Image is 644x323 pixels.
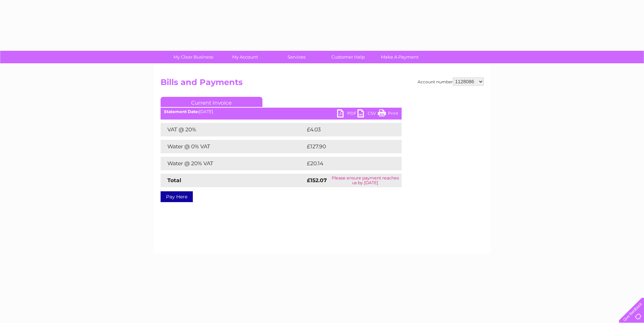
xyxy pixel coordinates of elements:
[418,78,484,86] div: Account number
[217,51,273,63] a: My Account
[329,174,401,187] td: Please ensure payment reaches us by [DATE]
[305,123,386,136] td: £4.03
[161,140,305,153] td: Water @ 0% VAT
[305,157,387,170] td: £20.14
[378,109,398,119] a: Print
[167,177,181,184] strong: Total
[161,97,262,107] a: Current Invoice
[269,51,325,63] a: Services
[320,51,376,63] a: Customer Help
[164,109,199,114] b: Statement Date:
[337,109,357,119] a: PDF
[161,157,305,170] td: Water @ 20% VAT
[357,109,378,119] a: CSV
[161,191,193,202] a: Pay Here
[161,78,484,90] h2: Bills and Payments
[161,123,305,136] td: VAT @ 20%
[161,109,402,114] div: [DATE]
[305,140,389,153] td: £127.90
[165,51,221,63] a: My Clear Business
[307,177,327,184] strong: £152.07
[372,51,428,63] a: Make A Payment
